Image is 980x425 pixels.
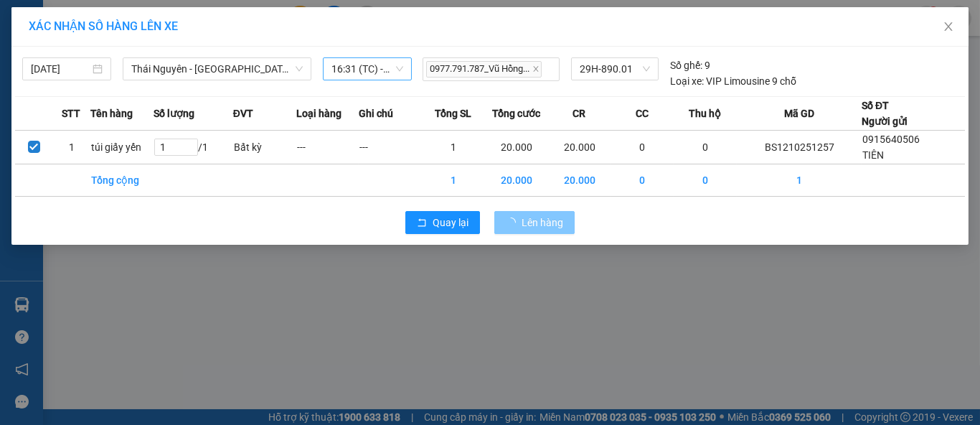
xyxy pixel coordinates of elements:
[359,106,393,121] span: Ghi chú
[296,106,341,121] span: Loại hàng
[580,58,650,80] span: 29H-890.01
[90,164,154,197] td: Tổng cộng
[689,106,721,121] span: Thu hộ
[295,65,303,73] span: down
[636,106,649,121] span: CC
[433,215,468,230] span: Quay lại
[53,131,91,164] td: 1
[131,58,303,80] span: Thái Nguyên - Bắc Kạn
[331,58,403,80] span: 16:31 (TC) - 29H-890.01
[485,131,548,164] td: 20.000
[862,149,884,161] span: TIÊN
[862,134,920,145] span: 0915640506
[422,131,485,164] td: 1
[532,65,540,73] span: close
[674,164,737,197] td: 0
[90,131,154,164] td: túi giấy yến
[943,21,954,32] span: close
[154,106,194,121] span: Số lượng
[485,164,548,197] td: 20.000
[522,215,563,230] span: Lên hàng
[737,131,862,164] td: BS1210251257
[737,164,862,197] td: 1
[548,131,611,164] td: 20.000
[31,61,90,77] input: 12/10/2025
[154,131,233,164] td: / 1
[670,57,702,73] span: Số ghế:
[670,73,704,89] span: Loại xe:
[670,57,710,73] div: 9
[233,106,253,121] span: ĐVT
[494,211,575,234] button: Lên hàng
[90,106,133,121] span: Tên hàng
[29,19,178,33] span: XÁC NHẬN SỐ HÀNG LÊN XE
[296,131,359,164] td: ---
[492,106,540,121] span: Tổng cước
[862,98,908,129] div: Số ĐT Người gửi
[548,164,611,197] td: 20.000
[784,106,814,121] span: Mã GD
[506,218,522,228] span: loading
[670,73,796,89] div: VIP Limousine 9 chỗ
[435,106,471,121] span: Tổng SL
[573,106,585,121] span: CR
[611,131,674,164] td: 0
[405,211,480,234] button: rollbackQuay lại
[417,218,427,229] span: rollback
[611,164,674,197] td: 0
[674,131,737,164] td: 0
[928,7,969,47] button: Close
[426,61,542,78] span: 0977.791.787_Vũ Hồng...
[62,106,81,121] span: STT
[233,131,296,164] td: Bất kỳ
[359,131,422,164] td: ---
[422,164,485,197] td: 1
